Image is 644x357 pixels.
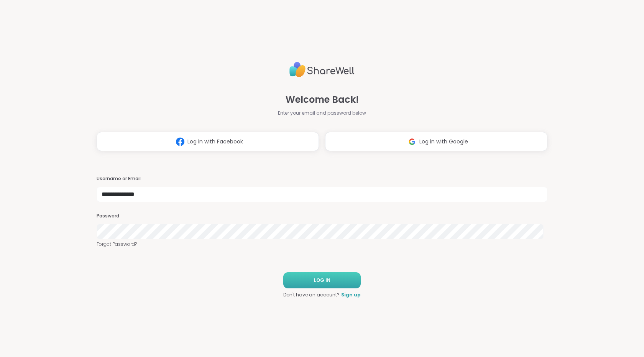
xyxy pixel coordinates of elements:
[173,135,187,149] img: ShareWell Logomark
[314,277,330,284] span: LOG IN
[97,213,547,219] h3: Password
[97,176,547,182] h3: Username or Email
[97,241,547,248] a: Forgot Password?
[283,272,361,288] button: LOG IN
[289,59,355,81] img: ShareWell Logo
[283,291,340,298] span: Don't have an account?
[419,138,468,146] span: Log in with Google
[286,93,359,107] span: Welcome Back!
[405,135,419,149] img: ShareWell Logomark
[278,110,366,117] span: Enter your email and password below
[325,132,547,151] button: Log in with Google
[341,291,361,298] a: Sign up
[187,138,243,146] span: Log in with Facebook
[97,132,319,151] button: Log in with Facebook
